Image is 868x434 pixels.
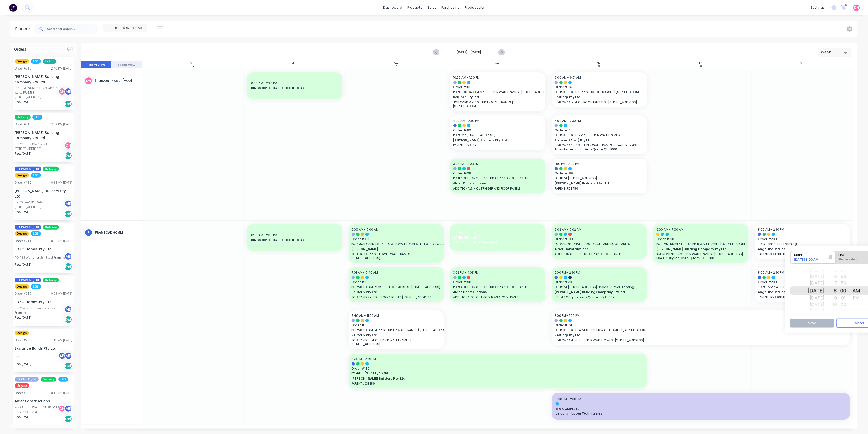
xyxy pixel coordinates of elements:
[31,173,41,178] span: LGS
[352,371,644,376] span: PO # Lot [STREET_ADDRESS]
[555,75,581,80] span: 6:00 AM - 6:01 AM
[808,294,824,302] div: [DATE]
[64,405,72,412] div: ME
[190,62,195,65] div: Sun
[15,255,65,260] div: PO #55 Warrener St - Steel Framing
[837,270,850,274] div: 57
[43,225,59,230] span: Delivery
[15,405,60,414] div: PO #ADDITIONALS - OUTRIGGER AND ROOF PANELS
[292,62,297,65] div: Mon
[58,405,66,412] div: DN
[15,115,31,120] span: Delivery
[555,186,644,190] p: PARENT JOB 189
[15,262,31,267] span: Req. [DATE]
[824,270,837,274] div: 5
[555,323,847,328] span: Order # 161
[15,278,41,282] span: 01 PARENT JOB
[352,285,441,289] span: PO # JOB CARD 2 of 6 - FLOOR JOISTS | [STREET_ADDRESS]
[453,171,543,176] span: Order # 198
[15,26,33,32] div: Planner
[555,237,644,241] span: Order # 198
[15,142,66,151] div: PO #ADDITIONALS - Lot [STREET_ADDRESS]
[758,242,847,246] span: PO # Home 408 Framing
[31,284,41,289] span: LGS
[15,239,31,243] div: Order # 211
[758,290,838,294] span: Angel Industries Pty Ltd t/a Teeny Tiny Homes
[850,286,863,295] div: AM
[47,24,98,34] input: Search for orders...
[821,50,845,55] div: Week
[555,280,644,284] span: Order # 70
[9,4,17,12] img: Factory
[453,143,543,147] p: PARENT JOB 189
[818,48,852,57] button: Week
[824,279,837,287] div: 7
[656,227,683,232] span: 6:00 AM - 7:00 AM
[15,415,31,419] span: Req. [DATE]
[758,280,847,284] span: Order # 208
[64,305,72,313] div: ME
[808,4,827,12] div: settings
[700,65,702,68] div: 10
[462,4,487,12] div: productivity
[824,307,837,312] div: 11
[656,252,746,260] p: AMENDMENT - 2 x UPPER WALL FRAMES | [STREET_ADDRESS] B0447 Original Xero Quote - QU-1009
[453,290,534,294] span: Alder Constructions
[15,299,72,304] div: EDKO Homes Pty Ltd
[352,323,441,328] span: Order # 161
[656,242,746,246] span: PO # AMENDMENT - 2 x UPPER WALL FRAMES | [STREET_ADDRESS]
[352,333,432,338] span: BelCorp Pty Ltd
[453,90,543,94] span: PO # JOB CARD 4 of 6 - UPPER WALL FRAMES | [STREET_ADDRESS]
[555,290,635,294] span: [PERSON_NAME] Building Company Pty Ltd
[439,4,462,12] div: purchasing
[453,285,543,289] span: PO # ADDITIONALS - OUTRIGGER AND ROOF PANELS
[352,227,379,232] span: 6:00 AM - 7:00 AM
[425,4,439,12] div: sales
[453,162,479,166] span: 3:02 PM - 4:03 PM
[15,188,72,199] div: [PERSON_NAME] Builders Pty. Ltd.
[555,162,579,166] span: 1:59 PM - 2:29 PM
[394,62,398,65] div: Tue
[556,407,846,411] span: 18% COMPLETE
[597,62,602,65] div: Thu
[801,62,805,65] div: Sat
[396,65,397,68] div: 7
[251,238,338,242] span: KINGS BIRTHDAY PUBLIC HOLIDAY
[14,46,26,52] span: Orders
[824,286,837,295] div: 8
[837,267,850,315] div: Minute
[555,227,581,232] span: 6:02 AM - 7:02 AM
[43,167,59,171] span: Delivery
[352,252,441,260] p: JOB CARD 1 of 6 - LOWER WALL FRAMES | [STREET_ADDRESS]
[454,231,477,235] span: 1:31 PM - 2:01 PM
[453,280,543,284] span: Order # 198
[49,66,72,71] div: 12:40 PM [DATE]
[106,25,142,31] span: PRODUCTION - DEMI
[352,366,644,371] span: Order # 189
[497,65,498,68] div: 8
[555,295,644,299] p: B0447 Original Xero Quote - QU-1009
[555,171,644,176] span: Order # 189
[453,75,480,80] span: 10:00 AM - 1:00 PM
[31,231,41,236] span: LGS
[32,115,42,120] span: LGS
[790,319,834,328] button: Save
[381,4,405,12] a: dashboard
[495,62,500,65] div: Wed
[15,354,22,359] div: PO #
[15,173,29,178] span: Design
[808,273,824,280] div: [DATE]
[15,306,66,315] div: PO #Lot 2 Ormeau Vue - Steel Framing
[808,286,824,295] div: [DATE]
[453,100,543,108] p: JOB CARD 4 of 6 - UPPER WALL FRAMES | [STREET_ADDRESS]
[808,301,824,308] div: [DATE]
[837,294,850,302] div: 01
[699,62,702,65] div: Fri
[555,95,635,100] span: BelCorp Pty Ltd
[555,119,581,123] span: 6:00 AM - 2:30 PM
[15,210,31,214] span: Req. [DATE]
[758,252,847,256] p: PARENT JOB 208 Home 408 Framing
[15,383,29,388] span: Urgent
[352,280,441,284] span: Order # 159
